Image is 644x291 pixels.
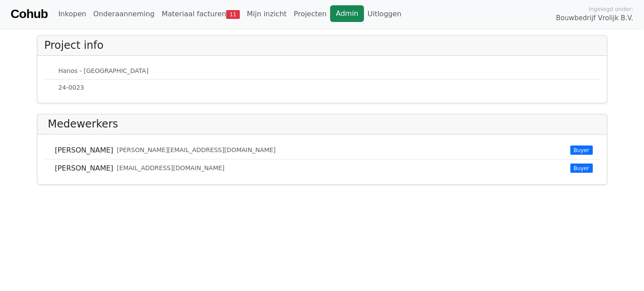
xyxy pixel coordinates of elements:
a: Cohub [11,4,48,25]
span: Buyer [570,145,593,154]
span: Ingelogd onder: [589,5,633,13]
a: Mijn inzicht [243,5,291,23]
small: 24-0023 [59,83,85,92]
span: Buyer [570,164,593,172]
span: 11 [226,10,240,19]
small: [PERSON_NAME][EMAIL_ADDRESS][DOMAIN_NAME] [117,145,276,155]
small: Hanos - [GEOGRAPHIC_DATA] [59,66,149,76]
span: Bouwbedrijf Vrolijk B.V. [556,13,633,23]
a: Uitloggen [364,5,405,23]
h4: Project info [44,39,104,52]
span: [PERSON_NAME] [55,145,114,156]
a: Admin [330,5,364,22]
a: Inkopen [55,5,89,23]
a: Projecten [290,5,330,23]
h4: Medewerkers [48,118,118,131]
a: Onderaanneming [90,5,158,23]
a: Materiaal facturen11 [158,5,243,23]
small: [EMAIL_ADDRESS][DOMAIN_NAME] [117,164,224,173]
span: [PERSON_NAME] [55,163,114,174]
